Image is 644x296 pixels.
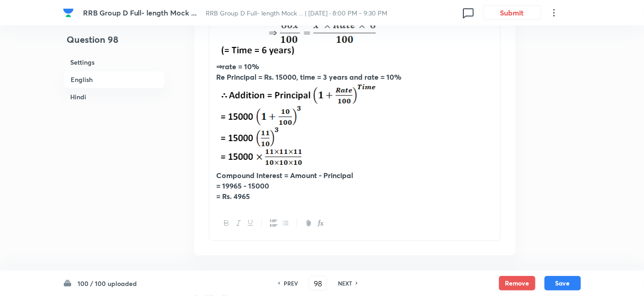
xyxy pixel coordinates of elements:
[216,191,250,201] strong: = Rs. 4965
[78,279,137,288] h6: 100 / 100 uploaded
[216,181,269,190] strong: = 19965 - 15000
[338,279,352,287] h6: NEXT
[216,61,259,71] strong: ⇒rate = 10%
[483,5,541,20] button: Submit
[206,9,388,17] span: RRB Group D Full- length Mock ... | [DATE] · 8:00 PM - 9:30 PM
[216,170,353,180] strong: Compound Interest = Amount - Principal
[63,54,165,71] h6: Settings
[63,71,165,88] h6: English
[216,72,401,82] strong: Re Principal = Rs. 15000, time = 3 years and rate = 10%
[499,276,535,291] button: Remove
[63,7,76,18] a: Company Logo
[63,88,165,105] h6: Hindi
[216,82,390,168] img: BwZ6z3eDGAngAAAAAElFTkSuQmCC
[63,7,74,18] img: Company Logo
[83,8,197,17] span: RRB Group D Full- length Mock ...
[545,276,581,291] button: Save
[63,33,165,54] h4: Question 98
[284,279,298,287] h6: PREV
